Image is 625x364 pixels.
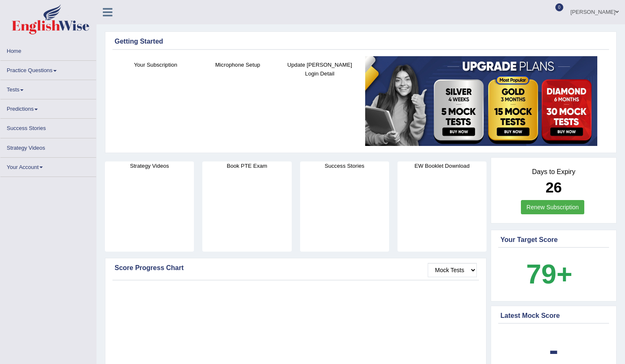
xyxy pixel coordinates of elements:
[0,138,96,155] a: Strategy Videos
[201,60,275,69] h4: Microphone Setup
[521,200,584,214] a: Renew Subscription
[300,161,389,170] h4: Success Stories
[555,3,564,11] span: 0
[500,311,607,321] div: Latest Mock Score
[500,168,607,176] h4: Days to Expiry
[115,263,477,273] div: Score Progress Chart
[500,235,607,245] div: Your Target Score
[365,56,597,146] img: small5.jpg
[0,80,96,96] a: Tests
[0,42,96,58] a: Home
[105,161,194,170] h4: Strategy Videos
[397,161,486,170] h4: EW Booklet Download
[0,61,96,77] a: Practice Questions
[0,99,96,116] a: Predictions
[0,158,96,174] a: Your Account
[119,60,193,69] h4: Your Subscription
[526,259,572,289] b: 79+
[0,119,96,135] a: Success Stories
[115,36,607,47] div: Getting Started
[283,60,357,78] h4: Update [PERSON_NAME] Login Detail
[202,161,291,170] h4: Book PTE Exam
[546,179,562,195] b: 26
